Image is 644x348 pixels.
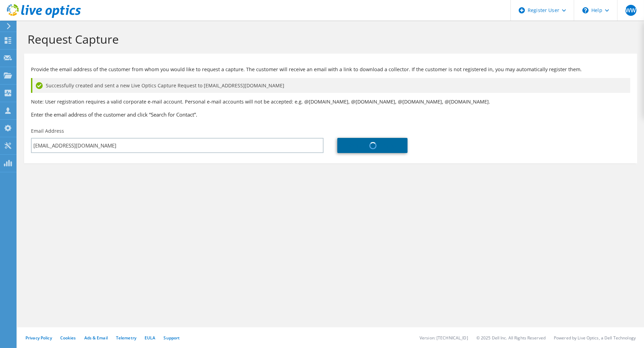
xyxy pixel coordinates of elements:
[28,32,630,46] h1: Request Capture
[625,5,636,16] span: WW
[554,335,636,341] li: Powered by Live Optics, a Dell Technology
[46,82,284,89] span: Successfully created and sent a new Live Optics Capture Request to [EMAIL_ADDRESS][DOMAIN_NAME]
[31,111,630,118] h3: Enter the email address of the customer and click “Search for Contact”.
[31,128,64,134] label: Email Address
[31,98,630,106] p: Note: User registration requires a valid corporate e-mail account. Personal e-mail accounts will ...
[116,335,136,341] a: Telemetry
[582,7,589,13] svg: \n
[25,335,52,341] a: Privacy Policy
[476,335,546,341] li: © 2025 Dell Inc. All Rights Reserved
[420,335,468,341] li: Version: [TECHNICAL_ID]
[60,335,76,341] a: Cookies
[337,138,408,153] a: Search for Contact
[84,335,108,341] a: Ads & Email
[31,66,630,73] p: Provide the email address of the customer from whom you would like to request a capture. The cust...
[145,335,155,341] a: EULA
[163,335,180,341] a: Support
